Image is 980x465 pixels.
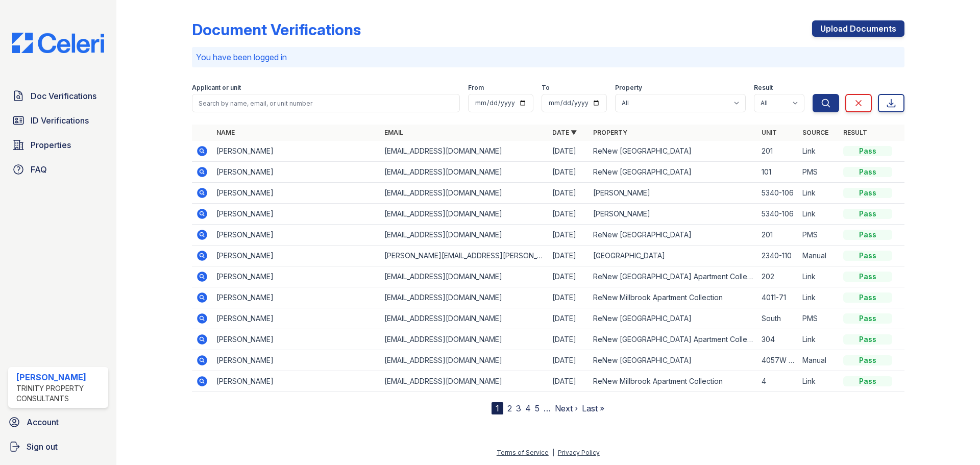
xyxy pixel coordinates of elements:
[548,329,589,350] td: [DATE]
[843,376,892,386] div: Pass
[380,141,548,162] td: [EMAIL_ADDRESS][DOMAIN_NAME]
[8,110,108,131] a: ID Verifications
[757,329,798,350] td: 304
[798,141,839,162] td: Link
[380,225,548,246] td: [EMAIL_ADDRESS][DOMAIN_NAME]
[843,188,892,198] div: Pass
[212,162,380,183] td: [PERSON_NAME]
[507,403,512,413] a: 2
[548,308,589,329] td: [DATE]
[8,86,108,106] a: Doc Verifications
[212,183,380,204] td: [PERSON_NAME]
[4,412,112,432] a: Account
[582,403,604,413] a: Last »
[589,266,757,287] td: ReNew [GEOGRAPHIC_DATA] Apartment Collection
[589,308,757,329] td: ReNew [GEOGRAPHIC_DATA]
[589,350,757,371] td: ReNew [GEOGRAPHIC_DATA]
[589,141,757,162] td: ReNew [GEOGRAPHIC_DATA]
[548,246,589,266] td: [DATE]
[31,163,47,176] span: FAQ
[548,266,589,287] td: [DATE]
[798,266,839,287] td: Link
[757,287,798,308] td: 4011-71
[798,183,839,204] td: Link
[589,329,757,350] td: ReNew [GEOGRAPHIC_DATA] Apartment Collection
[843,129,867,136] a: Result
[798,287,839,308] td: Link
[8,135,108,155] a: Properties
[555,403,578,413] a: Next ›
[798,204,839,225] td: Link
[380,308,548,329] td: [EMAIL_ADDRESS][DOMAIN_NAME]
[762,129,777,136] a: Unit
[548,287,589,308] td: [DATE]
[843,230,892,240] div: Pass
[843,334,892,345] div: Pass
[798,308,839,329] td: PMS
[548,183,589,204] td: [DATE]
[212,266,380,287] td: [PERSON_NAME]
[843,355,892,365] div: Pass
[615,84,642,92] label: Property
[548,204,589,225] td: [DATE]
[843,209,892,219] div: Pass
[544,402,551,414] span: …
[380,350,548,371] td: [EMAIL_ADDRESS][DOMAIN_NAME]
[468,84,484,92] label: From
[192,94,460,112] input: Search by name, email, or unit number
[589,225,757,246] td: ReNew [GEOGRAPHIC_DATA]
[4,436,112,457] a: Sign out
[593,129,627,136] a: Property
[196,51,900,63] p: You have been logged in
[497,449,549,456] a: Terms of Service
[27,416,59,428] span: Account
[548,141,589,162] td: [DATE]
[548,162,589,183] td: [DATE]
[757,308,798,329] td: South
[757,266,798,287] td: 202
[4,33,112,53] img: CE_Logo_Blue-a8612792a0a2168367f1c8372b55b34899dd931a85d93a1a3d3e32e68fde9ad4.png
[589,162,757,183] td: ReNew [GEOGRAPHIC_DATA]
[212,308,380,329] td: [PERSON_NAME]
[548,225,589,246] td: [DATE]
[380,266,548,287] td: [EMAIL_ADDRESS][DOMAIN_NAME]
[516,403,521,413] a: 3
[31,139,71,151] span: Properties
[212,225,380,246] td: [PERSON_NAME]
[589,371,757,392] td: ReNew Millbrook Apartment Collection
[212,287,380,308] td: [PERSON_NAME]
[589,246,757,266] td: [GEOGRAPHIC_DATA]
[757,183,798,204] td: 5340-106
[384,129,403,136] a: Email
[16,371,104,383] div: [PERSON_NAME]
[589,287,757,308] td: ReNew Millbrook Apartment Collection
[552,449,554,456] div: |
[492,402,503,414] div: 1
[16,383,104,404] div: Trinity Property Consultants
[757,371,798,392] td: 4
[757,246,798,266] td: 2340-110
[380,246,548,266] td: [PERSON_NAME][EMAIL_ADDRESS][PERSON_NAME][DOMAIN_NAME]
[757,204,798,225] td: 5340-106
[843,313,892,324] div: Pass
[757,141,798,162] td: 201
[843,146,892,156] div: Pass
[192,20,361,39] div: Document Verifications
[798,162,839,183] td: PMS
[843,167,892,177] div: Pass
[552,129,577,136] a: Date ▼
[798,246,839,266] td: Manual
[212,246,380,266] td: [PERSON_NAME]
[558,449,600,456] a: Privacy Policy
[798,225,839,246] td: PMS
[380,162,548,183] td: [EMAIL_ADDRESS][DOMAIN_NAME]
[212,329,380,350] td: [PERSON_NAME]
[542,84,550,92] label: To
[589,204,757,225] td: [PERSON_NAME]
[212,350,380,371] td: [PERSON_NAME]
[757,162,798,183] td: 101
[380,287,548,308] td: [EMAIL_ADDRESS][DOMAIN_NAME]
[589,183,757,204] td: [PERSON_NAME]
[535,403,540,413] a: 5
[380,371,548,392] td: [EMAIL_ADDRESS][DOMAIN_NAME]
